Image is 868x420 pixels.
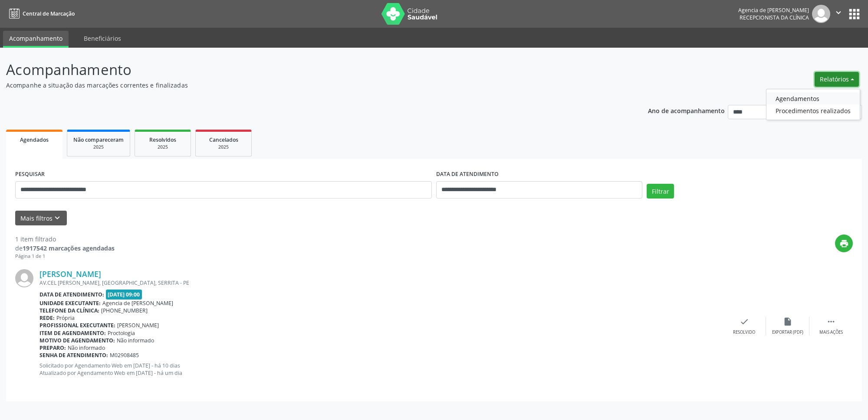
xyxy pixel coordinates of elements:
[53,213,62,223] i: keyboard_arrow_down
[39,314,55,322] b: Rede:
[117,322,159,329] span: [PERSON_NAME]
[39,269,101,279] a: [PERSON_NAME]
[39,352,108,359] b: Senha de atendimento:
[68,344,105,352] span: Não informado
[56,314,75,322] span: Própria
[110,352,139,359] span: M02908485
[102,300,173,307] span: Agencia de [PERSON_NAME]
[101,307,148,314] span: [PHONE_NUMBER]
[73,144,124,150] div: 2025
[15,244,115,253] div: de
[73,136,124,143] span: Não compareceram
[835,234,853,252] button: print
[834,8,843,17] i: 
[812,5,830,23] img: img
[117,337,154,344] span: Não informado
[6,59,605,81] p: Acompanhamento
[78,31,127,46] a: Beneficiários
[647,184,674,199] button: Filtrar
[15,253,115,260] div: Página 1 de 1
[202,144,245,150] div: 2025
[733,329,755,335] div: Resolvido
[15,234,115,244] div: 1 item filtrado
[209,136,238,143] span: Cancelados
[39,291,104,298] b: Data de atendimento:
[826,317,836,326] i: 
[39,322,115,329] b: Profissional executante:
[772,329,803,335] div: Exportar (PDF)
[766,89,860,120] ul: Relatórios
[6,81,605,90] p: Acompanhe a situação das marcações correntes e finalizadas
[815,72,859,87] button: Relatórios
[738,7,809,14] div: Agencia de [PERSON_NAME]
[766,92,860,104] a: Agendamentos
[3,31,69,48] a: Acompanhamento
[23,244,115,252] strong: 1917542 marcações agendadas
[783,317,792,326] i: insert_drive_file
[648,105,725,116] p: Ano de acompanhamento
[39,300,101,307] b: Unidade executante:
[839,239,849,248] i: print
[106,290,142,300] span: [DATE] 09:00
[766,104,860,117] a: Procedimentos realizados
[6,7,75,21] a: Central de Marcação
[847,7,862,22] button: apps
[15,168,45,181] label: PESQUISAR
[39,307,99,314] b: Telefone da clínica:
[39,279,723,287] div: AV.CEL [PERSON_NAME], [GEOGRAPHIC_DATA], SERRITA - PE
[149,136,176,143] span: Resolvidos
[740,14,809,21] span: Recepcionista da clínica
[108,329,135,337] span: Proctologia
[39,344,66,352] b: Preparo:
[39,362,723,377] p: Solicitado por Agendamento Web em [DATE] - há 10 dias Atualizado por Agendamento Web em [DATE] - ...
[830,5,847,23] button: 
[740,317,749,326] i: check
[15,269,33,287] img: img
[15,211,67,226] button: Mais filtroskeyboard_arrow_down
[819,329,843,335] div: Mais ações
[39,329,106,337] b: Item de agendamento:
[39,337,115,344] b: Motivo de agendamento:
[20,136,49,143] span: Agendados
[436,168,499,181] label: DATA DE ATENDIMENTO
[23,10,75,17] span: Central de Marcação
[141,144,184,150] div: 2025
